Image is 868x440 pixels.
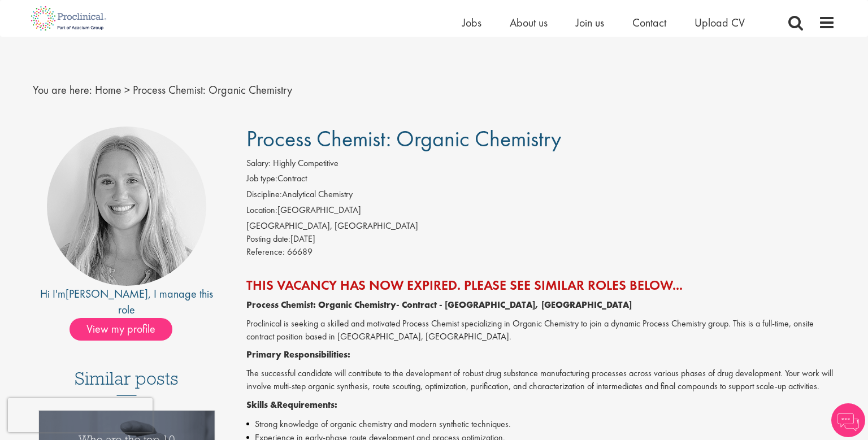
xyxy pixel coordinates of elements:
[70,320,184,335] a: View my profile
[632,15,666,30] a: Contact
[246,348,350,360] strong: Primary Responsibilities:
[246,204,836,220] li: [GEOGRAPHIC_DATA]
[246,299,396,311] strong: Process Chemist: Organic Chemistry
[396,299,632,311] strong: - Contract - [GEOGRAPHIC_DATA], [GEOGRAPHIC_DATA]
[124,82,130,97] span: >
[33,82,92,97] span: You are here:
[246,246,285,259] label: Reference:
[246,157,271,170] label: Salary:
[246,188,836,204] li: Analytical Chemistry
[246,278,836,293] h2: This vacancy has now expired. Please see similar roles below...
[246,204,277,217] label: Location:
[246,220,836,233] div: [GEOGRAPHIC_DATA], [GEOGRAPHIC_DATA]
[8,398,153,432] iframe: reCAPTCHA
[246,399,277,411] strong: Skills &
[95,82,121,97] a: breadcrumb link
[246,172,277,185] label: Job type:
[246,233,836,246] div: [DATE]
[246,188,282,201] label: Discipline:
[273,157,338,169] span: Highly Competitive
[246,172,836,188] li: Contract
[246,367,836,393] p: The successful candidate will contribute to the development of robust drug substance manufacturin...
[75,369,179,396] h3: Similar posts
[510,15,548,30] a: About us
[695,15,745,30] a: Upload CV
[287,246,313,258] span: 66689
[277,399,337,411] strong: Requirements:
[246,317,836,343] p: Proclinical is seeking a skilled and motivated Process Chemist specializing in Organic Chemistry ...
[831,403,865,437] img: Chatbot
[462,15,481,30] a: Jobs
[246,124,561,153] span: Process Chemist: Organic Chemistry
[133,82,292,97] span: Process Chemist: Organic Chemistry
[66,286,148,301] a: [PERSON_NAME]
[47,127,206,286] img: imeage of recruiter Shannon Briggs
[33,286,221,318] div: Hi I'm , I manage this role
[70,318,172,341] span: View my profile
[246,417,836,431] li: Strong knowledge of organic chemistry and modern synthetic techniques.
[246,233,290,245] span: Posting date:
[576,15,604,30] a: Join us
